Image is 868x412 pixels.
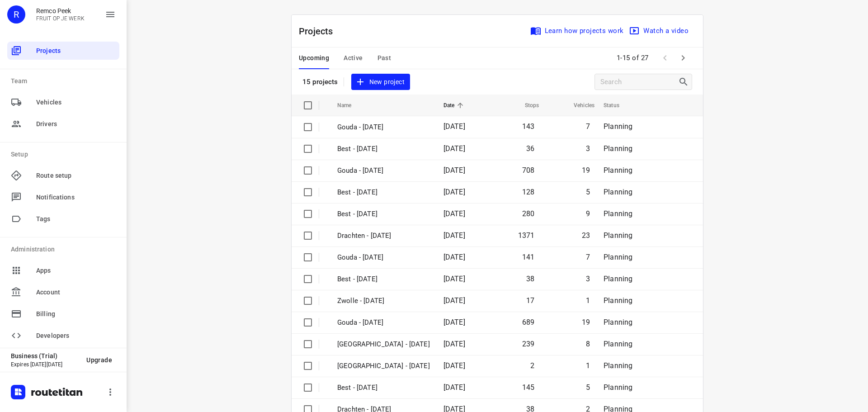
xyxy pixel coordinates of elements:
span: Developers [36,331,116,341]
button: Upgrade [79,352,119,368]
span: Planning [604,122,632,131]
span: 5 [586,383,590,392]
p: Gouda - Friday [337,252,430,263]
span: [DATE] [443,296,465,305]
span: 689 [522,318,535,327]
span: [DATE] [443,144,465,153]
div: Tags [7,210,119,228]
div: Account [7,283,119,301]
span: 3 [586,144,590,153]
span: Account [36,288,116,297]
span: Name [337,100,363,111]
span: 2 [530,361,534,370]
span: 1 [586,361,590,370]
p: Best - Friday [337,144,430,154]
button: New project [351,74,410,90]
p: Antwerpen - Thursday [337,361,430,371]
span: Planning [604,275,632,283]
span: 3 [586,275,590,283]
span: Planning [604,361,632,370]
span: 280 [522,209,535,218]
span: 23 [582,231,590,240]
span: 7 [586,253,590,261]
span: Planning [604,144,632,153]
span: [DATE] [443,318,465,327]
span: [DATE] [443,253,465,261]
p: Projects [299,24,340,38]
div: Apps [7,261,119,279]
span: Drivers [36,119,116,129]
div: Projects [7,42,119,60]
p: Administration [11,245,119,254]
div: Developers [7,327,119,345]
span: 5 [586,188,590,196]
span: 8 [586,340,590,348]
p: Best - Tuesday [337,209,430,219]
p: Expires [DATE][DATE] [11,361,79,368]
span: [DATE] [443,166,465,175]
p: Gouda - Thursday [337,166,430,176]
span: 19 [582,166,590,175]
p: Drachten - Monday [337,231,430,241]
span: Next Page [674,49,692,67]
p: Best - Thursday [337,187,430,198]
div: Search [678,76,692,87]
span: Route setup [36,171,116,180]
span: [DATE] [443,340,465,348]
span: Planning [604,231,632,240]
span: Planning [604,383,632,392]
p: Best - Friday [337,274,430,284]
p: FRUIT OP JE WERK [36,15,85,22]
span: Planning [604,188,632,196]
span: New project [357,76,405,88]
span: Planning [604,318,632,327]
span: 1371 [518,231,535,240]
span: Planning [604,166,632,175]
p: Gouda - Friday [337,122,430,133]
p: Business (Trial) [11,352,79,360]
span: [DATE] [443,122,465,131]
span: Stops [513,100,539,111]
p: Team [11,76,119,86]
span: [DATE] [443,231,465,240]
span: Vehicles [562,100,594,111]
span: [DATE] [443,188,465,196]
span: 239 [522,340,535,348]
p: Best - Thursday [337,383,430,393]
span: Vehicles [36,98,116,107]
div: Route setup [7,166,119,185]
span: 7 [586,122,590,131]
span: 19 [582,318,590,327]
div: Notifications [7,188,119,206]
div: Vehicles [7,93,119,111]
span: Active [344,52,363,64]
p: Zwolle - Friday [337,296,430,306]
span: [DATE] [443,383,465,392]
span: Past [377,52,392,64]
span: Tags [36,214,116,224]
span: Projects [36,46,116,56]
span: Planning [604,340,632,348]
span: 708 [522,166,535,175]
span: 17 [526,296,534,305]
div: Drivers [7,115,119,133]
input: Search projects [600,75,678,89]
span: Billing [36,309,116,319]
span: 36 [526,144,534,153]
span: 1-15 of 27 [613,48,652,68]
span: Planning [604,209,632,218]
span: 38 [526,275,534,283]
p: Zwolle - Thursday [337,339,430,350]
span: 141 [522,253,535,261]
span: Upcoming [299,52,329,64]
span: 9 [586,209,590,218]
p: Setup [11,150,119,159]
p: Gouda - Thursday [337,317,430,328]
span: [DATE] [443,275,465,283]
span: Planning [604,296,632,305]
div: Billing [7,305,119,323]
span: Notifications [36,193,116,202]
span: 145 [522,383,535,392]
p: 15 projects [302,78,338,86]
div: R [7,5,25,24]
